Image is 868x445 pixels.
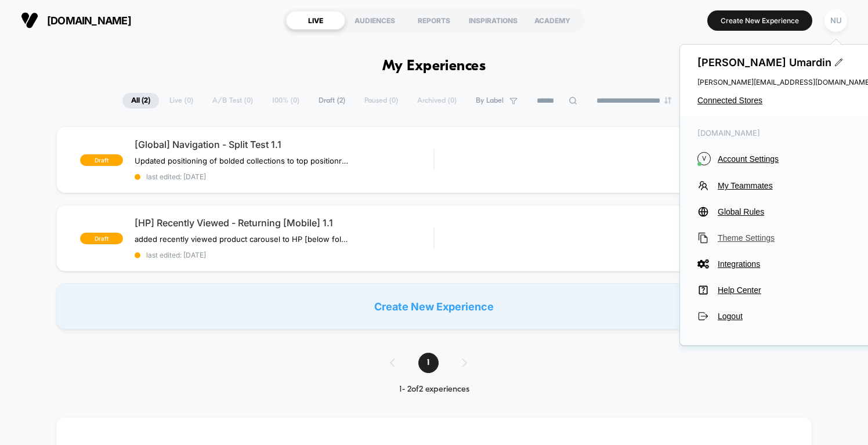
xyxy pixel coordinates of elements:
[359,229,394,240] input: Volume
[707,10,812,31] button: Create New Experience
[21,12,38,29] img: Visually logo
[17,11,135,30] button: [DOMAIN_NAME]
[464,11,523,30] div: INSPIRATIONS
[697,152,711,165] i: V
[824,9,847,32] div: NU
[47,15,131,27] span: [DOMAIN_NAME]
[135,172,433,181] span: last edited: [DATE]
[6,225,24,243] button: Play, NEW DEMO 2025-VEED.mp4
[310,227,337,240] div: Current time
[135,217,433,229] span: [HP] Recently Viewed - Returning [Mobile] 1.1
[310,93,354,108] span: Draft ( 2 )
[135,234,350,244] span: added recently viewed product carousel to HP [below fold] based on recently viewed products by cu...
[821,9,851,32] button: NU
[135,139,433,150] span: [Global] Navigation - Split Test 1.1
[345,11,404,30] div: AUDIENCES
[80,233,123,244] span: draft
[122,93,159,108] span: All ( 2 )
[56,283,812,330] div: Create New Experience
[9,209,436,220] input: Seek
[378,385,490,395] div: 1 - 2 of 2 experiences
[135,251,433,259] span: last edited: [DATE]
[208,111,236,139] button: Play, NEW DEMO 2025-VEED.mp4
[135,156,350,165] span: Updated positioning of bolded collections to top positionremoved highlight collection + lensesAdd...
[476,96,504,105] span: By Label
[382,58,486,75] h1: My Experiences
[523,11,582,30] div: ACADEMY
[404,11,464,30] div: REPORTS
[418,353,439,373] span: 1
[664,97,671,104] img: end
[286,11,345,30] div: LIVE
[80,154,123,166] span: draft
